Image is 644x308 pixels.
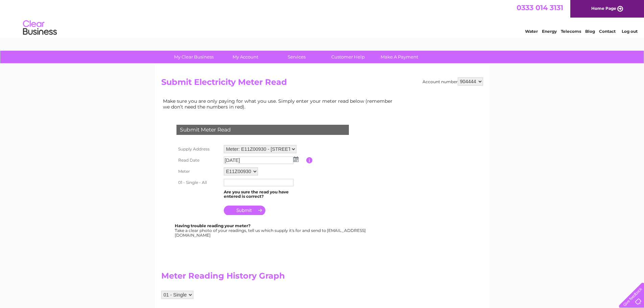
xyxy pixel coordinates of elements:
th: Read Date [175,155,222,166]
a: My Clear Business [166,51,222,63]
a: Telecoms [561,29,581,34]
input: Submit [224,206,265,215]
a: Contact [599,29,616,34]
h2: Submit Electricity Meter Read [161,77,483,90]
div: Submit Meter Read [176,125,349,135]
img: logo.png [23,18,57,38]
a: Make A Payment [372,51,427,63]
img: ... [293,157,299,162]
input: Information [306,157,313,163]
div: Clear Business is a trading name of Verastar Limited (registered in [GEOGRAPHIC_DATA] No. 3667643... [163,4,482,33]
th: Supply Address [175,143,222,155]
a: Water [525,29,538,34]
div: Account number [423,77,483,86]
a: 0333 014 3131 [517,3,563,12]
th: Meter [175,166,222,177]
h2: Meter Reading History Graph [161,271,398,284]
a: Energy [542,29,557,34]
th: 01 - Single - All [175,177,222,188]
div: Take a clear photo of your readings, tell us which supply it's for and send to [EMAIL_ADDRESS][DO... [175,223,367,237]
a: Services [269,51,325,63]
td: Are you sure the read you have entered is correct? [222,188,306,201]
a: Log out [622,29,638,34]
td: Make sure you are only paying for what you use. Simply enter your meter read below (remember we d... [161,97,398,111]
b: Having trouble reading your meter? [175,223,251,228]
a: Blog [585,29,595,34]
a: Customer Help [320,51,376,63]
a: My Account [217,51,273,63]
